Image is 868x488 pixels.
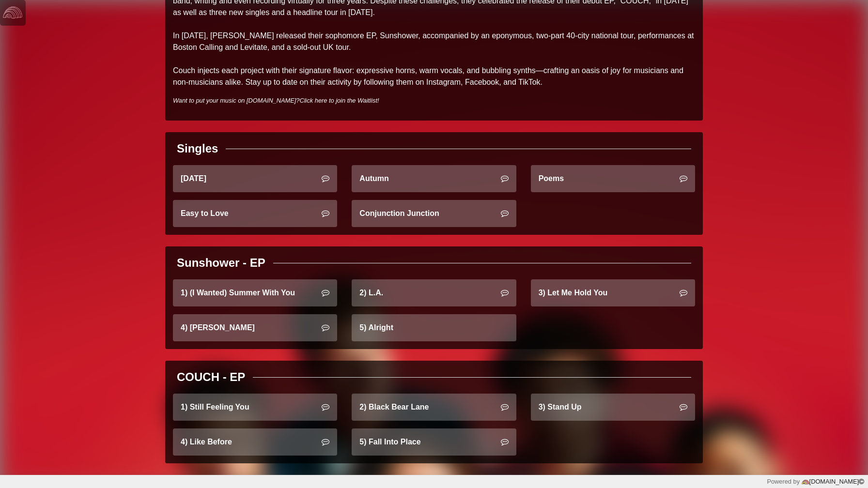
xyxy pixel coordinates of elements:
[173,394,337,421] a: 1) Still Feeling You
[173,428,337,456] a: 4) Like Before
[173,165,337,192] a: [DATE]
[299,97,379,104] a: Click here to join the Waitlist!
[173,279,337,306] a: 1) (I Wanted) Summer With You
[352,165,516,192] a: Autumn
[352,279,516,306] a: 2) L.A.
[177,368,245,386] div: COUCH - EP
[177,140,218,157] div: Singles
[352,428,516,456] a: 5) Fall Into Place
[352,200,516,227] a: Conjunction Junction
[531,165,695,192] a: Poems
[177,254,265,272] div: Sunshower - EP
[531,279,695,306] a: 3) Let Me Hold You
[173,314,337,341] a: 4) [PERSON_NAME]
[3,3,22,22] img: logo-white-4c48a5e4bebecaebe01ca5a9d34031cfd3d4ef9ae749242e8c4bf12ef99f53e8.png
[352,314,516,341] a: 5) Alright
[800,478,864,485] a: [DOMAIN_NAME]
[531,394,695,421] a: 3) Stand Up
[173,97,379,104] i: Want to put your music on [DOMAIN_NAME]?
[352,394,516,421] a: 2) Black Bear Lane
[767,477,864,486] div: Powered by
[802,478,809,486] img: logo-color-e1b8fa5219d03fcd66317c3d3cfaab08a3c62fe3c3b9b34d55d8365b78b1766b.png
[173,200,337,227] a: Easy to Love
